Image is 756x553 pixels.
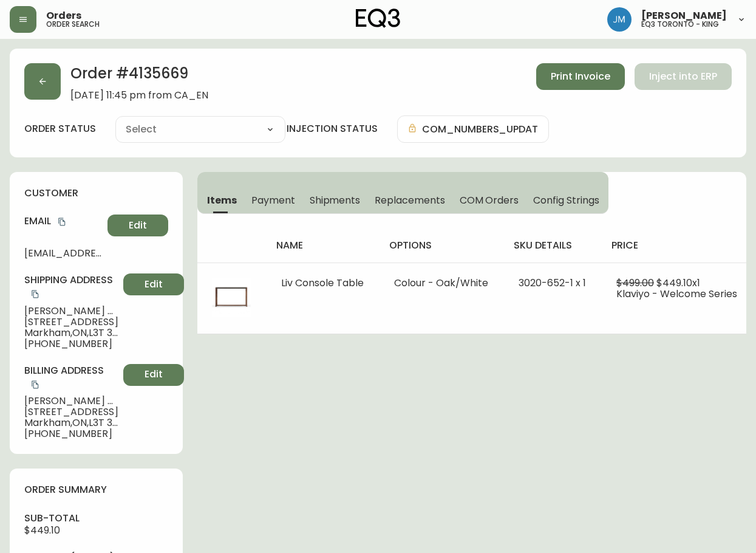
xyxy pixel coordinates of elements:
[251,194,295,207] span: Payment
[24,215,103,228] h4: Email
[281,276,364,290] span: Liv Console Table
[24,338,118,349] span: [PHONE_NUMBER]
[24,523,60,537] span: $449.10
[514,239,592,252] h4: sku details
[460,194,519,207] span: COM Orders
[616,287,737,301] span: Klaviyo - Welcome Series
[24,407,118,417] span: [STREET_ADDRESS]
[207,194,237,207] span: Items
[24,317,118,328] span: [STREET_ADDRESS]
[24,483,168,496] h4: order summary
[607,7,632,32] img: b88646003a19a9f750de19192e969c24
[519,276,586,290] span: 3020-652-1 x 1
[551,70,610,83] span: Print Invoice
[394,278,489,289] li: Colour - Oak/White
[46,11,81,21] span: Orders
[24,122,96,136] label: order status
[129,219,147,232] span: Edit
[611,239,744,252] h4: price
[24,396,118,407] span: [PERSON_NAME] Milgrom
[29,379,41,391] button: copy
[24,417,118,428] span: Markham , ON , L3T 3W9 , CA
[212,278,251,317] img: 6f9a2a76-cb52-4e1b-8e00-099fd6289b21Optional[Liv-Walnut-Console-Table.jpg].jpg
[375,194,444,207] span: Replacements
[145,368,163,381] span: Edit
[24,512,168,525] h4: sub-total
[24,428,118,439] span: [PHONE_NUMBER]
[123,273,184,295] button: Edit
[24,306,118,317] span: [PERSON_NAME] Milgrom
[107,215,168,236] button: Edit
[533,194,599,207] span: Config Strings
[389,239,494,252] h4: options
[616,276,654,290] span: $499.00
[123,364,184,386] button: Edit
[24,364,118,391] h4: Billing Address
[56,216,68,228] button: copy
[145,278,163,291] span: Edit
[46,21,100,28] h5: order search
[287,122,378,136] h4: injection status
[29,288,41,300] button: copy
[24,187,168,200] h4: customer
[70,63,208,90] h2: Order # 4135669
[276,239,370,252] h4: name
[24,248,103,259] span: [EMAIL_ADDRESS][DOMAIN_NAME]
[24,328,118,338] span: Markham , ON , L3T 3W9 , CA
[641,21,719,28] h5: eq3 toronto - king
[656,276,700,290] span: $449.10 x 1
[356,9,401,28] img: logo
[310,194,361,207] span: Shipments
[70,90,208,101] span: [DATE] 11:45 pm from CA_EN
[24,273,118,301] h4: Shipping Address
[536,63,625,90] button: Print Invoice
[641,11,727,21] span: [PERSON_NAME]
